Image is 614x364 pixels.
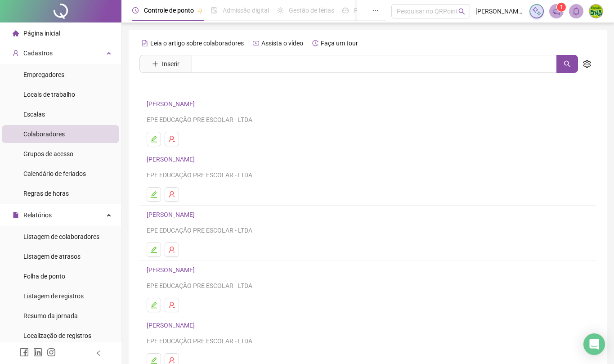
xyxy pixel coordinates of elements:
span: Empregadores [23,71,64,78]
span: linkedin [33,348,42,357]
span: file [13,212,19,218]
span: [PERSON_NAME] - ESCOLA DNA [475,6,524,16]
span: clock-circle [132,7,139,13]
span: edit [150,301,157,309]
div: EPE EDUCAÇÃO PRE ESCOLAR - LTDA [147,115,589,125]
span: Leia o artigo sobre colaboradores [150,40,244,47]
span: Listagem de colaboradores [23,233,99,240]
span: sun [277,7,283,13]
span: ellipsis [372,7,379,13]
span: file-done [211,7,217,13]
a: [PERSON_NAME] [147,266,197,274]
span: pushpin [197,8,203,13]
div: EPE EDUCAÇÃO PRE ESCOLAR - LTDA [147,225,589,235]
a: [PERSON_NAME] [147,211,197,218]
span: Resumo da jornada [23,312,78,319]
span: Inserir [162,59,179,69]
span: youtube [253,40,259,46]
span: notification [552,7,560,15]
span: Colaboradores [23,130,65,138]
span: Admissão digital [223,7,269,14]
span: Listagem de atrasos [23,253,81,260]
button: Inserir [145,57,187,71]
span: edit [150,357,157,364]
span: dashboard [342,7,349,13]
span: home [13,30,19,36]
a: [PERSON_NAME] [147,100,197,108]
span: file-text [142,40,148,46]
span: Locais de trabalho [23,91,75,98]
span: edit [150,135,157,143]
span: search [458,8,465,15]
span: history [312,40,318,46]
span: plus [152,61,158,67]
span: user-delete [168,191,175,198]
span: Regras de horas [23,190,69,197]
span: setting [583,60,591,68]
span: user-delete [168,135,175,143]
span: Grupos de acesso [23,150,73,157]
img: sparkle-icon.fc2bf0ac1784a2077858766a79e2daf3.svg [532,6,542,16]
span: Assista o vídeo [261,40,303,47]
div: EPE EDUCAÇÃO PRE ESCOLAR - LTDA [147,336,589,346]
span: Controle de ponto [144,7,194,14]
span: Relatórios [23,211,52,219]
span: Folha de ponto [23,273,65,280]
span: search [564,60,571,67]
span: edit [150,191,157,198]
span: user-delete [168,301,175,309]
span: user-add [13,50,19,56]
span: instagram [47,348,56,357]
span: left [95,350,102,356]
span: user-delete [168,357,175,364]
sup: 1 [557,3,566,12]
span: Cadastros [23,49,53,57]
div: Open Intercom Messenger [583,333,605,355]
span: Calendário de feriados [23,170,86,177]
span: 1 [560,4,563,10]
img: 65556 [589,4,603,18]
span: Página inicial [23,30,60,37]
div: EPE EDUCAÇÃO PRE ESCOLAR - LTDA [147,170,589,180]
span: edit [150,246,157,253]
span: Listagem de registros [23,292,84,300]
span: facebook [20,348,29,357]
a: [PERSON_NAME] [147,322,197,329]
span: bell [572,7,580,15]
div: EPE EDUCAÇÃO PRE ESCOLAR - LTDA [147,281,589,291]
span: Localização de registros [23,332,91,339]
span: Painel do DP [354,7,389,14]
span: Faça um tour [321,40,358,47]
span: Gestão de férias [289,7,334,14]
span: Escalas [23,111,45,118]
span: user-delete [168,246,175,253]
a: [PERSON_NAME] [147,156,197,163]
